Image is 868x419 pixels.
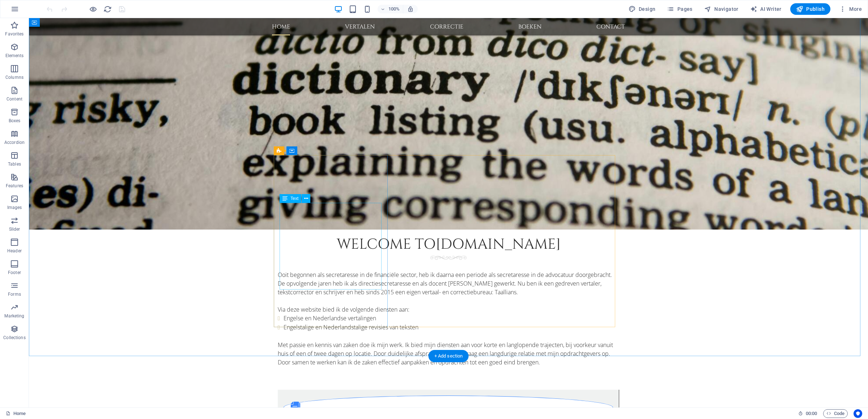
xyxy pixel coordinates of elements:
[429,350,469,362] div: + Add section
[823,409,848,418] button: Code
[6,409,26,418] a: Click to cancel selection. Double-click to open Pages
[626,3,659,15] div: Design (Ctrl+Alt+Y)
[89,5,97,13] button: Click here to leave preview mode and continue editing
[5,53,24,59] p: Elements
[7,96,22,102] p: Content
[103,5,112,13] button: reload
[378,5,403,13] button: 100%
[664,3,695,15] button: Pages
[854,409,862,418] button: Usercentrics
[388,5,400,13] h6: 100%
[704,5,739,13] span: Navigator
[103,5,112,13] i: Reload page
[8,270,21,275] p: Footer
[836,3,865,15] button: More
[811,411,812,416] span: :
[626,3,659,15] button: Design
[4,313,24,319] p: Marketing
[667,5,692,13] span: Pages
[7,205,22,210] p: Images
[839,5,862,13] span: More
[629,5,656,13] span: Design
[5,74,24,80] p: Columns
[750,5,782,13] span: AI Writer
[790,3,830,15] button: Publish
[7,248,22,254] p: Header
[290,196,298,201] span: Text
[5,31,24,37] p: Favorites
[796,5,825,13] span: Publish
[3,335,25,341] p: Collections
[701,3,741,15] button: Navigator
[407,6,414,12] i: On resize automatically adjust zoom level to fit chosen device.
[6,183,23,189] p: Features
[8,161,21,167] p: Tables
[826,409,844,418] span: Code
[4,140,25,145] p: Accordion
[8,291,21,297] p: Forms
[798,409,817,418] h6: Session time
[9,118,21,124] p: Boxes
[806,409,817,418] span: 00 00
[747,3,784,15] button: AI Writer
[9,226,20,232] p: Slider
